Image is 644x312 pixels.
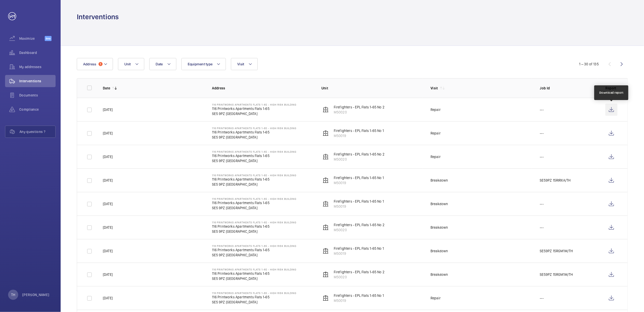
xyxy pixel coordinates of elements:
span: Unit [124,62,131,66]
h1: Interventions [77,12,119,22]
span: Compliance [19,107,56,112]
p: 116 Printworks Apartments Flats 1-65 [212,247,296,252]
p: 116 Printworks Apartments Flats 1-65 [212,200,296,205]
p: 116 Printworks Apartments Flats 1-65 [212,271,296,276]
span: Address [83,62,97,66]
p: SE5 9PZ [GEOGRAPHIC_DATA] [212,276,296,281]
p: M50020 [334,275,385,280]
p: 116 Printworks Apartments Flats 1-65 - High Risk Building [212,268,296,271]
button: Visit [231,58,257,70]
p: M50020 [334,157,385,162]
p: [DATE] [103,178,113,183]
span: 1 [99,62,103,66]
p: Firefighters - EPL Flats 1-65 No 1 [334,128,384,133]
div: Repair [431,131,441,136]
p: SE59PZ 15RGM1M/TH [540,248,573,253]
p: 116 Printworks Apartments Flats 1-65 - High Risk Building [212,174,296,177]
p: --- [540,131,544,136]
span: Date [156,62,163,66]
p: 116 Printworks Apartments Flats 1-65 [212,224,296,229]
p: Firefighters - EPL Flats 1-65 No 1 [334,175,384,180]
img: elevator.svg [323,130,329,136]
p: 116 Printworks Apartments Flats 1-65 [212,177,296,182]
p: [DATE] [103,296,113,301]
span: My addresses [19,64,56,69]
div: Download report [599,90,624,95]
p: M50019 [334,204,384,209]
div: Breakdown [431,201,448,206]
img: elevator.svg [323,201,329,207]
p: Visit [431,86,438,91]
p: [DATE] [103,201,113,206]
img: elevator.svg [323,107,329,113]
p: [DATE] [103,225,113,230]
div: Breakdown [431,178,448,183]
p: [DATE] [103,248,113,253]
p: Firefighters - EPL Flats 1-65 No 1 [334,199,384,204]
div: Breakdown [431,248,448,253]
button: Date [149,58,176,70]
span: Equipment type [188,62,213,66]
img: elevator.svg [323,271,329,278]
div: Breakdown [431,225,448,230]
p: Unit [321,86,422,91]
span: Documents [19,93,56,98]
p: M50019 [334,298,384,303]
p: M50020 [334,227,385,232]
p: [DATE] [103,154,113,159]
p: Firefighters - EPL Flats 1-65 No 1 [334,246,384,251]
p: Firefighters - EPL Flats 1-65 No 1 [334,293,384,298]
p: 116 Printworks Apartments Flats 1-65 - High Risk Building [212,244,296,247]
p: [DATE] [103,131,113,136]
p: Firefighters - EPL Flats 1-65 No 2 [334,105,385,110]
p: SE5 9PZ [GEOGRAPHIC_DATA] [212,182,296,187]
img: elevator.svg [323,224,329,230]
p: M50019 [334,180,384,185]
p: 116 Printworks Apartments Flats 1-65 - High Risk Building [212,127,296,130]
p: 116 Printworks Apartments Flats 1-65 [212,106,296,111]
span: Beta [45,36,52,41]
span: Interventions [19,79,56,84]
p: 116 Printworks Apartments Flats 1-65 - High Risk Building [212,103,296,106]
p: SE5 9PZ [GEOGRAPHIC_DATA] [212,229,296,234]
p: M50020 [334,110,385,115]
p: TH [11,292,15,297]
p: Address [212,86,313,91]
p: SE5 9PZ [GEOGRAPHIC_DATA] [212,135,296,140]
div: Repair [431,107,441,112]
p: Firefighters - EPL Flats 1-65 No 2 [334,152,385,157]
div: Repair [431,296,441,301]
button: Unit [118,58,144,70]
p: Job Id [540,86,597,91]
div: 1 – 30 of 135 [579,62,599,67]
p: 116 Printworks Apartments Flats 1-65 - High Risk Building [212,197,296,200]
p: M50019 [334,133,384,138]
p: --- [540,201,544,206]
button: Equipment type [181,58,226,70]
p: --- [540,225,544,230]
p: [DATE] [103,107,113,112]
p: Firefighters - EPL Flats 1-65 No 2 [334,269,385,275]
p: 116 Printworks Apartments Flats 1-65 [212,295,296,300]
p: [PERSON_NAME] [22,292,50,297]
p: M50019 [334,251,384,256]
p: 116 Printworks Apartments Flats 1-65 - High Risk Building [212,291,296,295]
p: SE5 9PZ [GEOGRAPHIC_DATA] [212,300,296,305]
p: SE5 9PZ [GEOGRAPHIC_DATA] [212,158,296,163]
p: Firefighters - EPL Flats 1-65 No 2 [334,222,385,227]
img: elevator.svg [323,154,329,160]
p: --- [540,154,544,159]
p: SE59PZ 15RIRXA/TH [540,178,571,183]
span: Any questions ? [19,129,55,134]
img: elevator.svg [323,177,329,183]
p: SE59PZ 15RGM1M/TH [540,272,573,277]
p: SE5 9PZ [GEOGRAPHIC_DATA] [212,111,296,116]
div: Repair [431,154,441,159]
img: elevator.svg [323,295,329,301]
p: 116 Printworks Apartments Flats 1-65 - High Risk Building [212,221,296,224]
p: 116 Printworks Apartments Flats 1-65 - High Risk Building [212,150,296,153]
p: Date [103,86,110,91]
p: --- [540,296,544,301]
p: [DATE] [103,272,113,277]
span: Dashboard [19,50,56,55]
